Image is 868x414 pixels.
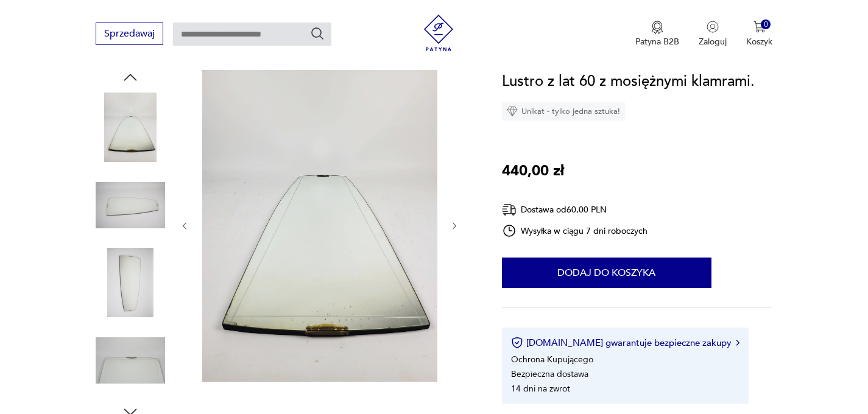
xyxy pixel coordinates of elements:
[96,93,165,162] img: Zdjęcie produktu Lustro z lat 60 z mosiężnymi klamrami.
[420,15,457,51] img: Patyna - sklep z meblami i dekoracjami vintage
[310,26,325,41] button: Szukaj
[96,170,165,240] img: Zdjęcie produktu Lustro z lat 60 z mosiężnymi klamrami.
[502,202,648,217] div: Dostawa od 60,00 PLN
[502,258,711,288] button: Dodaj do koszyka
[761,19,771,30] div: 0
[96,326,165,395] img: Zdjęcie produktu Lustro z lat 60 z mosiężnymi klamrami.
[507,106,518,117] img: Ikona diamentu
[511,337,739,349] button: [DOMAIN_NAME] gwarantuje bezpieczne zakupy
[502,70,755,93] h1: Lustro z lat 60 z mosiężnymi klamrami.
[746,21,772,47] button: 0Koszyk
[511,337,523,349] img: Ikona certyfikatu
[635,21,679,47] button: Patyna B2B
[502,102,625,121] div: Unikat - tylko jedna sztuka!
[753,21,766,33] img: Ikona koszyka
[736,340,739,346] img: Ikona strzałki w prawo
[635,36,679,47] p: Patyna B2B
[502,202,517,217] img: Ikona dostawy
[746,36,772,47] p: Koszyk
[707,21,719,33] img: Ikonka użytkownika
[502,223,648,238] div: Wysyłka w ciągu 7 dni roboczych
[96,30,163,39] a: Sprzedawaj
[511,354,593,365] li: Ochrona Kupującego
[635,21,679,47] a: Ikona medaluPatyna B2B
[511,368,588,380] li: Bezpieczna dostawa
[651,21,663,34] img: Ikona medalu
[96,248,165,317] img: Zdjęcie produktu Lustro z lat 60 z mosiężnymi klamrami.
[699,36,727,47] p: Zaloguj
[502,160,564,183] p: 440,00 zł
[699,21,727,47] button: Zaloguj
[96,23,163,45] button: Sprzedawaj
[202,68,437,382] img: Zdjęcie produktu Lustro z lat 60 z mosiężnymi klamrami.
[511,383,570,395] li: 14 dni na zwrot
